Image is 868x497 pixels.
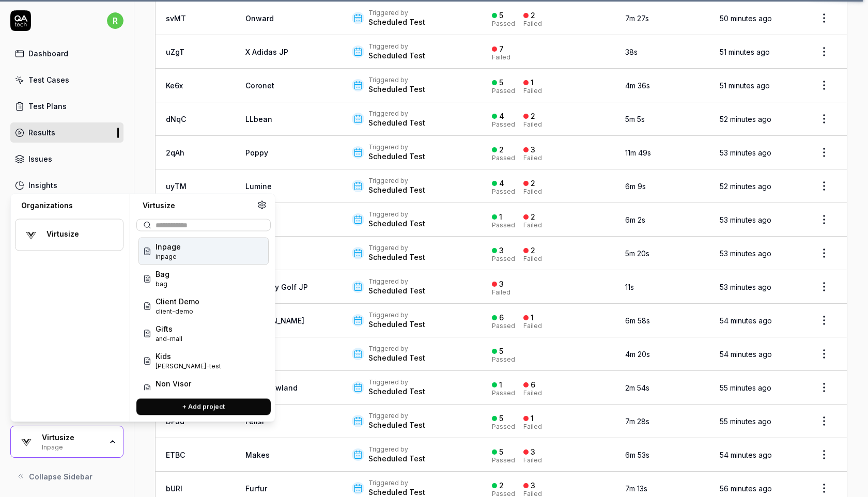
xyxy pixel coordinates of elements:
time: 54 minutes ago [720,451,772,459]
div: Failed [523,88,542,94]
div: Failed [523,256,542,262]
a: Test Plans [10,96,123,116]
div: 5 [499,11,503,20]
a: ETBC [166,451,185,459]
div: Passed [492,424,515,430]
div: Triggered by [368,110,425,118]
a: Issues [10,149,123,169]
time: 6m 2s [625,215,645,224]
time: 6m 58s [625,316,650,325]
span: Project ID: oAST [156,334,182,344]
button: Virtusize LogoVirtusizeInpage [10,426,123,458]
time: 53 minutes ago [720,148,771,157]
div: Virtusize [136,200,257,211]
a: Callaway Golf JP [245,283,308,291]
time: 5m 5s [625,115,645,123]
time: 38s [625,48,638,56]
span: Project ID: K9uo [156,362,221,371]
a: Dashboard [10,43,123,64]
a: Lumine [245,182,272,191]
div: Passed [492,491,515,497]
time: 54 minutes ago [720,316,772,325]
div: Passed [492,21,515,27]
div: Scheduled Test [368,185,425,195]
div: Test Plans [28,101,67,112]
img: Virtusize Logo [17,432,36,451]
a: svMT [166,14,186,23]
div: 2 [531,212,535,222]
div: Triggered by [368,277,425,286]
div: Triggered by [368,210,425,219]
div: 6 [531,380,535,390]
div: Failed [492,289,510,296]
span: Kids [156,351,221,362]
a: Onward [245,14,274,23]
div: Scheduled Test [368,118,425,128]
a: Coronet [245,81,274,90]
div: 2 [499,145,504,154]
time: 52 minutes ago [720,115,771,123]
div: Scheduled Test [368,17,425,27]
div: 2 [531,112,535,121]
time: 6m 53s [625,451,649,459]
div: Triggered by [368,76,425,84]
time: 54 minutes ago [720,350,772,359]
div: Scheduled Test [368,420,425,430]
div: Failed [523,222,542,228]
div: 3 [531,447,535,457]
a: Felisi [245,417,264,426]
a: uZgT [166,48,184,56]
span: Project ID: 5R5J [156,389,191,398]
div: Insights [28,180,57,191]
a: Furfur [245,484,267,493]
div: Passed [492,121,515,128]
a: Test Cases [10,70,123,90]
div: 6 [499,313,504,322]
div: Triggered by [368,345,425,353]
time: 6m 9s [625,182,646,191]
time: 11s [625,283,634,291]
div: 7 [499,44,504,54]
div: Failed [523,21,542,27]
time: 53 minutes ago [720,215,771,224]
div: Scheduled Test [368,386,425,397]
div: Passed [492,256,515,262]
div: Scheduled Test [368,151,425,162]
div: Passed [492,356,515,363]
div: 3 [499,279,504,289]
button: r [107,10,123,31]
div: Scheduled Test [368,319,425,330]
button: Collapse Sidebar [10,466,123,487]
span: Collapse Sidebar [29,471,92,482]
div: 1 [531,78,534,87]
a: Ke6x [166,81,183,90]
div: Failed [523,189,542,195]
time: 7m 28s [625,417,649,426]
time: 52 minutes ago [720,182,771,191]
div: Scheduled Test [368,286,425,296]
a: bURI [166,484,182,493]
div: 2 [531,11,535,20]
a: LLbean [245,115,272,123]
div: Scheduled Test [368,219,425,229]
div: Dashboard [28,48,68,59]
div: Triggered by [368,479,425,487]
a: Poppy [245,148,268,157]
a: Organization settings [257,200,267,213]
div: Test Cases [28,74,69,85]
a: Makes [245,451,270,459]
div: Failed [523,155,542,161]
div: Triggered by [368,244,425,252]
div: Scheduled Test [368,454,425,464]
span: Project ID: 2fcy [156,279,169,289]
div: 4 [499,179,504,188]
time: 2m 54s [625,383,649,392]
a: DPJd [166,417,184,426]
a: Results [10,122,123,143]
div: 5 [499,447,503,457]
time: 51 minutes ago [720,48,770,56]
span: Client Demo [156,296,199,307]
div: 5 [499,347,503,356]
div: Failed [523,390,542,396]
div: Passed [492,323,515,329]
